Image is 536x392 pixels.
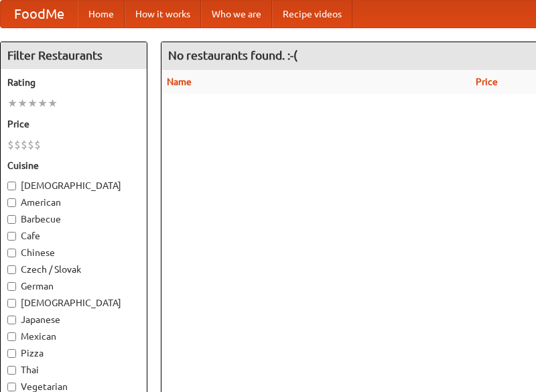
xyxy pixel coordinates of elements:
a: Price [476,76,498,87]
li: ★ [27,96,38,111]
input: Thai [7,366,16,375]
input: Mexican [7,332,16,341]
input: Cafe [7,232,16,241]
label: Mexican [7,330,140,343]
input: Vegetarian [7,383,16,391]
input: German [7,282,16,291]
label: Thai [7,363,140,377]
a: FoodMe [1,1,78,27]
li: $ [7,137,14,152]
li: ★ [17,96,27,111]
label: Pizza [7,346,140,360]
a: Who we are [201,1,272,27]
a: Home [78,1,125,27]
ng-pluralize: No restaurants found. :-( [168,49,297,62]
label: Czech / Slovak [7,263,140,276]
li: $ [14,137,21,152]
label: Chinese [7,246,140,259]
input: [DEMOGRAPHIC_DATA] [7,299,16,308]
input: Barbecue [7,215,16,224]
input: Czech / Slovak [7,265,16,274]
label: [DEMOGRAPHIC_DATA] [7,179,140,192]
li: ★ [48,96,58,111]
a: Recipe videos [272,1,352,27]
label: German [7,279,140,293]
h4: Filter Restaurants [1,42,147,69]
li: $ [27,137,34,152]
h5: Cuisine [7,159,140,172]
label: Japanese [7,313,140,326]
input: [DEMOGRAPHIC_DATA] [7,182,16,190]
input: Japanese [7,316,16,324]
li: ★ [7,96,17,111]
h5: Price [7,117,140,131]
li: $ [34,137,41,152]
li: $ [21,137,27,152]
label: [DEMOGRAPHIC_DATA] [7,296,140,310]
li: ★ [38,96,48,111]
input: Pizza [7,349,16,358]
label: Cafe [7,229,140,243]
label: American [7,196,140,209]
h5: Rating [7,76,140,89]
label: Barbecue [7,212,140,226]
a: How it works [125,1,201,27]
input: American [7,198,16,207]
input: Chinese [7,249,16,257]
a: Name [167,76,192,87]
